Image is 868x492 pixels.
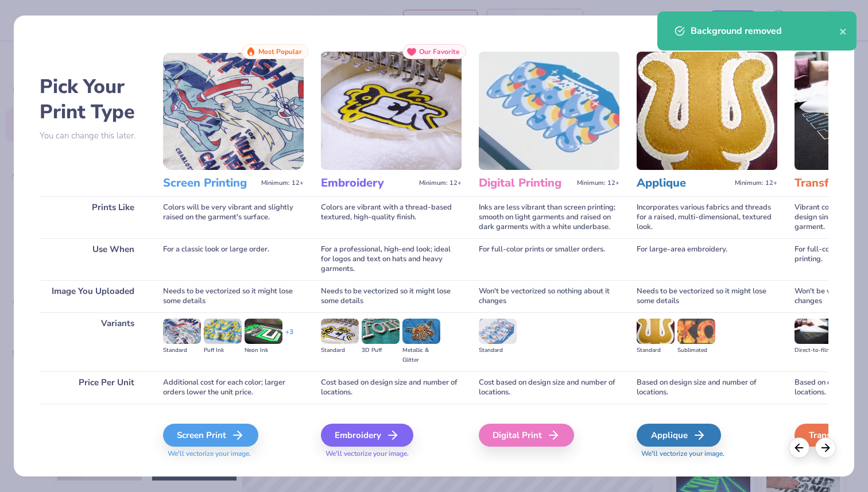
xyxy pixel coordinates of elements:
div: Use When [40,238,146,280]
span: Minimum: 12+ [261,179,304,187]
div: Puff Ink [204,346,242,355]
button: close [839,24,847,38]
img: Applique [637,52,777,170]
img: Embroidery [321,52,462,170]
span: Minimum: 12+ [735,179,777,187]
div: Colors are vibrant with a thread-based textured, high-quality finish. [321,196,462,238]
img: Metallic & Glitter [402,319,440,344]
div: Standard [163,346,201,355]
div: Needs to be vectorized so it might lose some details [637,280,777,312]
div: Sublimated [677,346,715,355]
h3: Screen Printing [163,176,257,191]
img: Standard [479,319,517,344]
div: Cost based on design size and number of locations. [479,371,619,404]
span: Minimum: 12+ [419,179,462,187]
img: Screen Printing [163,52,304,170]
div: Needs to be vectorized so it might lose some details [321,280,462,312]
div: For full-color prints or smaller orders. [479,238,619,280]
div: Direct-to-film [795,346,832,355]
img: Sublimated [677,319,715,344]
img: Standard [321,319,359,344]
div: Incorporates various fabrics and threads for a raised, multi-dimensional, textured look. [637,196,777,238]
div: Needs to be vectorized so it might lose some details [163,280,304,312]
div: + 3 [285,327,293,347]
span: We'll vectorize your image. [321,449,462,459]
div: Neon Ink [245,346,282,355]
div: Screen Print [163,424,258,447]
div: For a professional, high-end look; ideal for logos and text on hats and heavy garments. [321,238,462,280]
img: Direct-to-film [795,319,832,344]
h3: Embroidery [321,176,414,191]
div: Embroidery [321,424,413,447]
div: Standard [637,346,675,355]
img: Digital Printing [479,52,619,170]
div: Based on design size and number of locations. [637,371,777,404]
div: Inks are less vibrant than screen printing; smooth on light garments and raised on dark garments ... [479,196,619,238]
h3: Applique [637,176,730,191]
div: Additional cost for each color; larger orders lower the unit price. [163,371,304,404]
div: Prints Like [40,196,146,238]
div: 3D Puff [362,346,400,355]
h3: Digital Printing [479,176,572,191]
div: For large-area embroidery. [637,238,777,280]
div: Background removed [691,24,839,38]
div: Variants [40,312,146,371]
div: For a classic look or large order. [163,238,304,280]
img: Standard [637,319,675,344]
div: Won't be vectorized so nothing about it changes [479,280,619,312]
img: Standard [163,319,201,344]
p: You can change this later. [40,131,146,141]
div: Metallic & Glitter [402,346,440,365]
h2: Pick Your Print Type [40,74,146,125]
div: Cost based on design size and number of locations. [321,371,462,404]
div: Image You Uploaded [40,280,146,312]
img: 3D Puff [362,319,400,344]
div: Digital Print [479,424,574,447]
div: Standard [321,346,359,355]
div: Colors will be very vibrant and slightly raised on the garment's surface. [163,196,304,238]
div: Applique [637,424,721,447]
span: We'll vectorize your image. [163,449,304,459]
span: Our Favorite [419,48,460,56]
img: Puff Ink [204,319,242,344]
span: Minimum: 12+ [577,179,619,187]
div: Standard [479,346,517,355]
span: Most Popular [258,48,302,56]
span: We'll vectorize your image. [637,449,777,459]
img: Neon Ink [245,319,282,344]
div: Price Per Unit [40,371,146,404]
